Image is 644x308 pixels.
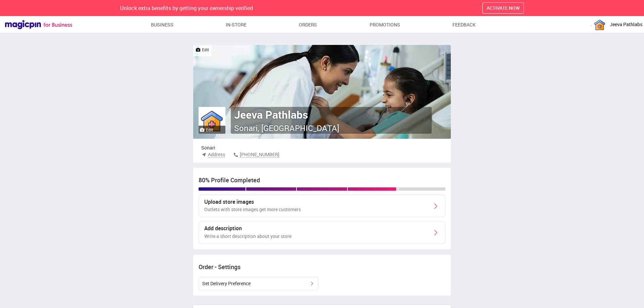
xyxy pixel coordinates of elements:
[234,123,339,133] span: Sonari, [GEOGRAPHIC_DATA]
[193,45,451,139] img: MMJYgn7GnsvKe-UxdlXs_yoiL8n4bnyL131ECkg9ZDtn0TUxf8mhCF6kA5iBb3nL5gPICcpVdqXfCxK29OhQSo0pzYo=s750
[196,47,209,53] label: Edit
[487,5,520,11] span: ACTIVATE NOW
[204,206,301,213] p: Outlets with store images get more customers
[226,19,247,31] a: In-store
[370,19,400,31] a: Promotions
[151,19,173,31] a: Business
[199,176,445,185] div: 80 % Profile Completed
[432,202,440,210] img: left-arrow2.7545acd1.svg
[234,107,428,122] p: Jeeva Pathlabs
[199,263,445,271] div: Order - Settings
[208,151,225,158] span: Address
[5,20,72,29] img: Magicpin
[309,281,315,286] img: brown-left-arrow.fb4dc0c6.svg
[200,127,213,133] label: Edit
[201,152,207,158] img: distance.3718b416.svg
[233,152,238,158] img: phone-call-grey.a4054a55.svg
[204,199,301,205] h3: Upload store images
[120,4,253,12] span: Unlock extra benefits by getting your ownership verified
[201,144,287,151] p: Sonari
[199,107,225,134] img: qjzIF4Q9uIV_UZyUp7o3Y9ktAypLUjqbG7njx3r2mz_xrM4S24Nz4h4D6PhKY18zq2GFzXxwxSph1rQD9exnAkjh_I70
[204,233,291,240] p: Write a short description about your store
[593,18,606,31] img: logo
[202,280,251,287] span: Set Delivery Preference
[204,226,291,232] h3: Add description
[299,19,317,31] a: Orders
[432,229,440,237] img: left-arrow2.7545acd1.svg
[240,151,279,158] span: [PHONE_NUMBER]
[610,21,642,28] span: Jeeva Pathlabs
[482,2,524,14] button: ACTIVATE NOW
[452,19,476,31] a: Feedback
